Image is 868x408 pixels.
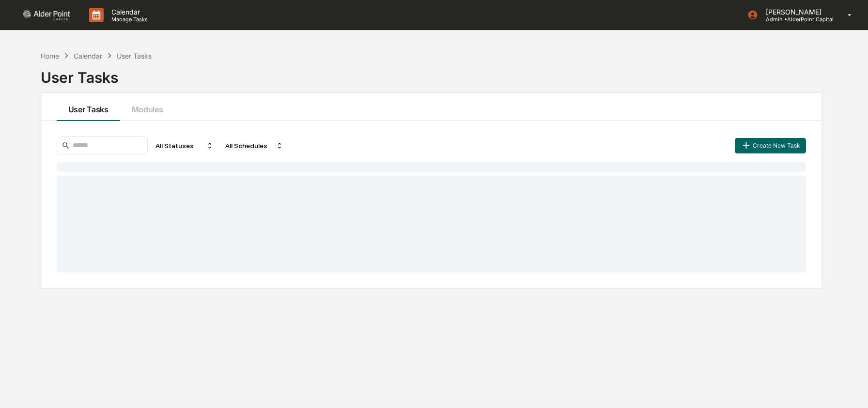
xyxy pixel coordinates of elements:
[57,93,120,121] button: User Tasks
[74,52,102,60] div: Calendar
[23,10,70,20] img: logo
[41,61,822,86] div: User Tasks
[41,52,59,60] div: Home
[221,138,287,153] div: All Schedules
[120,93,175,121] button: Modules
[104,8,153,16] p: Calendar
[117,52,152,60] div: User Tasks
[735,138,806,153] button: Create New Task
[152,138,217,153] div: All Statuses
[758,8,834,16] p: [PERSON_NAME]
[104,16,153,23] p: Manage Tasks
[758,16,834,23] p: Admin • AlderPoint Capital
